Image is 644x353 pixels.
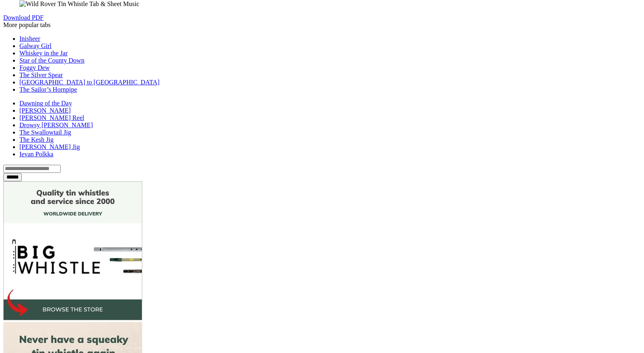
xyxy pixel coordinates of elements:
[19,151,53,158] a: Ievan Polkka
[3,181,142,320] img: BigWhistle Tin Whistle Store
[19,64,50,71] a: Foggy Dew
[19,114,84,121] a: [PERSON_NAME] Reel
[19,50,68,57] a: Whiskey in the Jar
[19,42,52,49] a: Galway Girl
[19,71,63,78] a: The Silver Spear
[19,0,139,8] img: Wild Rover Tin Whistle Tab & Sheet Music
[19,57,84,64] a: Star of the County Down
[19,129,71,136] a: The Swallowtail Jig
[19,107,71,114] a: [PERSON_NAME]
[19,79,160,86] a: [GEOGRAPHIC_DATA] to [GEOGRAPHIC_DATA]
[19,100,72,107] a: Dawning of the Day
[19,86,77,93] a: The Sailor’s Hornpipe
[19,143,80,150] a: [PERSON_NAME] Jig
[19,122,93,128] a: Drowsy [PERSON_NAME]
[3,14,44,21] a: Download PDF
[3,21,51,28] span: More popular tabs
[19,136,53,143] a: The Kesh Jig
[19,35,40,42] a: Inisheer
